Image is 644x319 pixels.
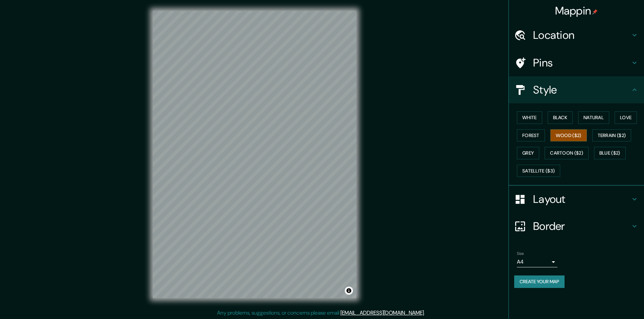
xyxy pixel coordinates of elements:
div: Pins [509,49,644,76]
div: . [426,309,427,317]
button: Wood ($2) [550,129,587,142]
div: . [425,309,426,317]
h4: Style [533,83,630,97]
p: Any problems, suggestions, or concerns please email . [217,309,425,317]
button: Blue ($2) [594,147,626,159]
label: Size [517,251,524,257]
button: Black [548,111,573,124]
h4: Layout [533,192,630,206]
h4: Border [533,219,630,233]
button: Grey [517,147,539,159]
h4: Pins [533,56,630,70]
button: Forest [517,129,545,142]
a: [EMAIL_ADDRESS][DOMAIN_NAME] [340,309,424,316]
div: Border [509,213,644,240]
button: Cartoon ($2) [545,147,589,159]
button: Natural [578,111,609,124]
canvas: Map [153,11,356,298]
button: Create your map [514,275,565,288]
button: Toggle attribution [345,287,353,295]
button: Satellite ($3) [517,165,560,177]
div: Location [509,22,644,49]
button: Love [615,111,637,124]
button: White [517,111,542,124]
h4: Mappin [555,4,598,18]
div: A4 [517,257,557,267]
button: Terrain ($2) [592,129,631,142]
h4: Location [533,28,630,42]
div: Layout [509,186,644,213]
div: Style [509,76,644,103]
iframe: Help widget launcher [584,293,637,312]
img: pin-icon.png [592,9,598,15]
